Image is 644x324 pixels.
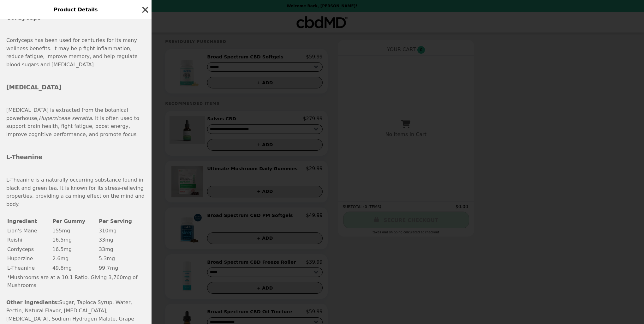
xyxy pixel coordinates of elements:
[7,218,37,224] b: Ingredient
[6,115,139,137] span: . It is often used to support brain health, fight fatigue, boost energy, improve cognitive perfor...
[6,14,41,21] span: Cordyceps
[99,265,118,271] span: 99.7mg
[99,228,116,234] span: 310mg
[6,299,59,305] b: Other Ingredients:
[99,237,113,243] span: 33mg
[7,228,37,234] span: Lion's Mane
[7,255,33,261] span: Huperzine
[39,115,92,121] span: Huperziceae serratta
[6,84,62,91] span: [MEDICAL_DATA]
[52,218,85,224] b: Per Gummy
[6,37,138,68] span: Cordyceps has been used for centuries for its many wellness benefits. It may help fight inflammat...
[52,246,72,252] span: 16.5mg
[52,265,72,271] span: 49.8mg
[52,255,69,261] span: 2.6mg
[7,237,22,243] span: Reishi
[6,107,128,121] span: [MEDICAL_DATA] is extracted from the botanical powerhouse,
[52,237,72,243] span: 16.5mg
[6,177,145,207] span: L-Theanine is a naturally occurring substance found in black and green tea. It is known for its s...
[54,7,98,13] span: Product Details
[99,255,115,261] span: 5.3mg
[99,218,132,224] b: Per Serving
[6,154,42,160] span: L-Theanine
[7,246,34,252] span: Cordyceps
[99,246,113,252] span: 33mg
[52,228,70,234] span: 155mg
[7,274,137,289] span: *Mushrooms are at a 10:1 Ratio. Giving 3,760mg of Mushrooms
[7,265,35,271] span: L-Theanine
